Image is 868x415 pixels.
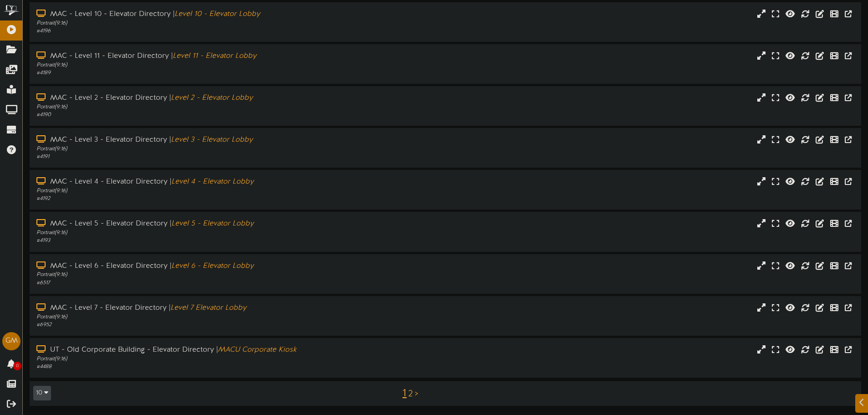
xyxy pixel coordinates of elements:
[33,386,51,400] button: 10
[36,229,369,237] div: Portrait ( 9:16 )
[36,69,369,77] div: # 4189
[36,345,369,355] div: UT - Old Corporate Building - Elevator Directory |
[36,237,369,245] div: # 4193
[36,153,369,161] div: # 4191
[36,187,369,195] div: Portrait ( 9:16 )
[171,94,253,102] i: Level 2 - Elevator Lobby
[218,346,297,354] i: MACU Corporate Kiosk
[36,261,369,272] div: MAC - Level 6 - Elevator Directory |
[36,51,369,61] div: MAC - Level 11 - Elevator Directory |
[36,271,369,279] div: Portrait ( 9:16 )
[175,10,260,18] i: Level 10 - Elevator Lobby
[36,135,369,145] div: MAC - Level 3 - Elevator Directory |
[171,178,254,186] i: Level 4 - Elevator Lobby
[36,355,369,363] div: Portrait ( 9:16 )
[36,177,369,187] div: MAC - Level 4 - Elevator Directory |
[171,136,253,144] i: Level 3 - Elevator Lobby
[36,20,369,27] div: Portrait ( 9:16 )
[402,388,406,400] a: 1
[2,332,21,350] div: GM
[36,303,369,313] div: MAC - Level 7 - Elevator Directory |
[36,313,369,321] div: Portrait ( 9:16 )
[36,363,369,371] div: # 4488
[36,103,369,111] div: Portrait ( 9:16 )
[415,389,418,399] a: >
[36,93,369,103] div: MAC - Level 2 - Elevator Directory |
[170,304,247,312] i: Level 7 Elevator Lobby
[408,389,413,399] a: 2
[36,195,369,203] div: # 4192
[36,9,369,20] div: MAC - Level 10 - Elevator Directory |
[13,362,21,370] span: 0
[36,321,369,329] div: # 6952
[171,262,254,270] i: Level 6 - Elevator Lobby
[36,219,369,229] div: MAC - Level 5 - Elevator Directory |
[36,111,369,119] div: # 4190
[171,220,254,228] i: Level 5 - Elevator Lobby
[36,27,369,35] div: # 4196
[36,61,369,69] div: Portrait ( 9:16 )
[36,145,369,153] div: Portrait ( 9:16 )
[36,279,369,287] div: # 6517
[173,52,257,60] i: Level 11 - Elevator Lobby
